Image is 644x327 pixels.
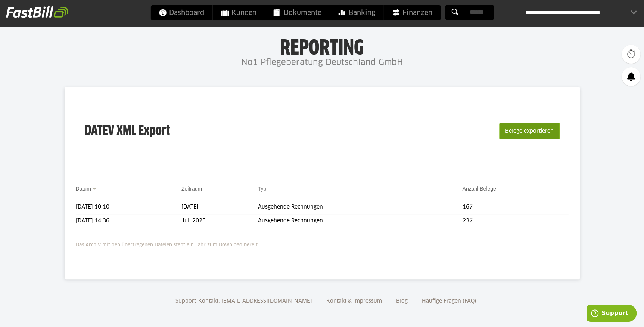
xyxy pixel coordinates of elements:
[258,214,462,228] td: Ausgehende Rechnungen
[462,214,568,228] td: 237
[6,6,68,18] img: fastbill_logo_white.png
[384,5,441,20] a: Finanzen
[93,188,97,190] img: sort_desc.gif
[258,200,462,214] td: Ausgehende Rechnungen
[75,36,569,55] h1: Reporting
[462,186,496,192] a: Anzahl Belege
[181,186,202,192] a: Zeitraum
[76,237,569,249] p: Das Archiv mit den übertragenen Dateien steht ein Jahr zum Download bereit
[221,5,256,20] span: Kunden
[181,214,258,228] td: Juli 2025
[85,107,170,155] h3: DATEV XML Export
[324,299,385,304] a: Kontakt & Impressum
[258,186,266,192] a: Typ
[181,200,258,214] td: [DATE]
[393,299,410,304] a: Blog
[150,5,212,20] a: Dashboard
[499,123,560,139] button: Belege exportieren
[462,200,568,214] td: 167
[76,186,91,192] a: Datum
[76,200,181,214] td: [DATE] 10:10
[76,214,181,228] td: [DATE] 14:36
[419,299,479,304] a: Häufige Fragen (FAQ)
[273,5,321,20] span: Dokumente
[265,5,330,20] a: Dokumente
[392,5,432,20] span: Finanzen
[173,299,315,304] a: Support-Kontakt: [EMAIL_ADDRESS][DOMAIN_NAME]
[338,5,375,20] span: Banking
[330,5,383,20] a: Banking
[159,5,204,20] span: Dashboard
[587,305,637,323] iframe: Öffnet ein Widget, in dem Sie weitere Informationen finden
[213,5,265,20] a: Kunden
